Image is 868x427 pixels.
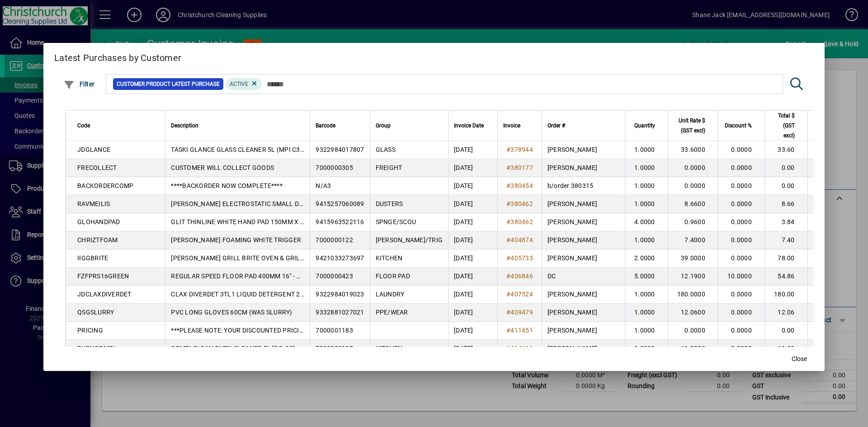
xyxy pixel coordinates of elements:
span: SPNGE/SCOU [376,218,416,225]
span: 9322984017807 [316,146,364,153]
td: [DATE] [448,267,497,286]
td: 0.0000 [668,322,718,340]
td: [DATE] [448,304,497,322]
span: [PERSON_NAME] ELECTROSTATIC SMALL DUSTER 61CM [171,200,337,207]
span: # [506,164,510,171]
td: 0.0000 [718,141,764,159]
span: 7000000105 [316,345,353,352]
td: [DATE] [448,141,497,159]
div: Group [376,121,443,131]
span: 7000001183 [316,327,353,334]
mat-chip: Product Activation Status: Active [226,78,262,90]
span: 9332881027021 [316,309,364,316]
td: 180.00 [764,286,807,304]
span: # [506,327,510,334]
span: Barcode [316,121,335,131]
span: [PERSON_NAME]/TRIG [376,236,443,244]
td: 0.0000 [718,195,764,213]
span: 407524 [510,291,533,298]
span: KITCHEN [376,254,403,262]
span: FRECOLLECT [77,164,117,171]
td: 2.0000 [625,249,668,267]
td: 0.0000 [718,159,764,177]
span: CLAX DIVERDET 3TL1 LIQUID DETERGENT 20L (MPI C33) [171,291,338,298]
td: [PERSON_NAME] [542,304,625,322]
span: Quantity [634,121,655,131]
span: KITCHEN [376,345,403,352]
div: Invoice Date [454,121,492,131]
span: 380177 [510,164,533,171]
td: 0.00 [764,159,807,177]
span: REGULAR SPEED FLOOR PAD 400MM 16" - GREEN [171,272,317,280]
span: FZFPRS16GREEN [77,272,129,280]
td: 1.0000 [625,141,668,159]
span: 7000000122 [316,236,353,244]
td: 1.0000 [625,159,668,177]
td: 0.0000 [718,213,764,231]
span: Discount % [725,121,752,131]
div: Quantity [631,121,663,131]
span: # [506,345,510,352]
td: [PERSON_NAME] [542,286,625,304]
div: Invoice [503,121,536,131]
td: b/order 380315 [542,177,625,195]
td: 1.0000 [625,322,668,340]
td: [PERSON_NAME] [542,340,625,358]
span: RAVMEILIS [77,200,110,207]
span: IIGGBRITE [77,254,108,262]
span: Unit Rate $ (GST excl) [674,116,705,136]
td: [PERSON_NAME] [542,231,625,249]
td: [DATE] [448,177,497,195]
td: 12.06 [764,304,807,322]
span: CHRIZTFOAM [77,236,118,244]
span: Description [171,121,198,131]
td: 1.0000 [625,304,668,322]
span: JDCLAXDIVERDET [77,291,132,298]
td: 33.6000 [668,141,718,159]
span: QSGSLURRY [77,309,114,316]
td: [PERSON_NAME] [542,249,625,267]
div: Description [171,121,304,131]
td: 54.86 [764,267,807,286]
span: GLIT THINLINE WHITE HAND PAD 150MM X 200MM (6" X 8") [171,218,347,225]
span: # [506,146,510,153]
td: 7.40 [764,231,807,249]
td: 180.0000 [668,286,718,304]
td: 0.9600 [668,213,718,231]
a: #406846 [503,271,536,281]
div: Code [77,121,160,131]
span: Invoice Date [454,121,484,131]
td: 7.4000 [668,231,718,249]
td: [DATE] [448,286,497,304]
span: 406846 [510,272,533,280]
span: COMBI CLEAN OVEN CLEANER 5L [DG-C8] [171,345,295,352]
div: Order # [547,121,619,131]
span: [PERSON_NAME] FOAMING WHITE TRIGGER [171,236,301,244]
span: 7000000305 [316,164,353,171]
a: #411451 [503,325,536,335]
span: JDGLANCE [77,146,110,153]
span: PRICING [77,327,103,334]
td: 12.0600 [668,304,718,322]
a: #409479 [503,307,536,317]
span: GLOHANDPAD [77,218,120,225]
a: #404874 [503,235,536,245]
td: 0.0000 [718,340,764,358]
span: Filter [64,80,95,88]
span: FREIGHT [376,164,402,171]
div: Barcode [316,121,364,131]
span: # [506,254,510,262]
td: [DATE] [448,231,497,249]
span: # [506,309,510,316]
td: 0.00 [764,322,807,340]
span: # [506,218,510,225]
span: N/A3 [316,182,331,189]
td: 0.0000 [718,249,764,267]
span: DUSTERS [376,200,403,207]
td: 8.66 [764,195,807,213]
span: Close [792,354,807,364]
span: PPE/WEAR [376,309,408,316]
td: 1.0000 [625,340,668,358]
span: 405733 [510,254,533,262]
a: #380177 [503,163,536,173]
